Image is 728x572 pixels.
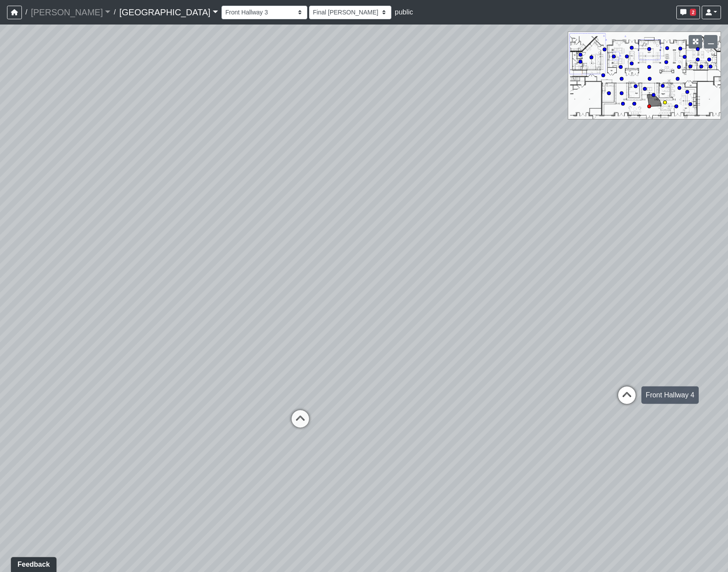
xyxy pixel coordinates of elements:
span: public [395,8,413,16]
iframe: Ybug feedback widget [7,554,58,572]
span: / [110,4,119,21]
a: [GEOGRAPHIC_DATA] [119,4,218,21]
span: / [22,4,31,21]
button: 2 [676,6,700,19]
div: Front Hallway 4 [641,386,699,404]
a: [PERSON_NAME] [31,4,110,21]
span: 2 [690,9,696,16]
